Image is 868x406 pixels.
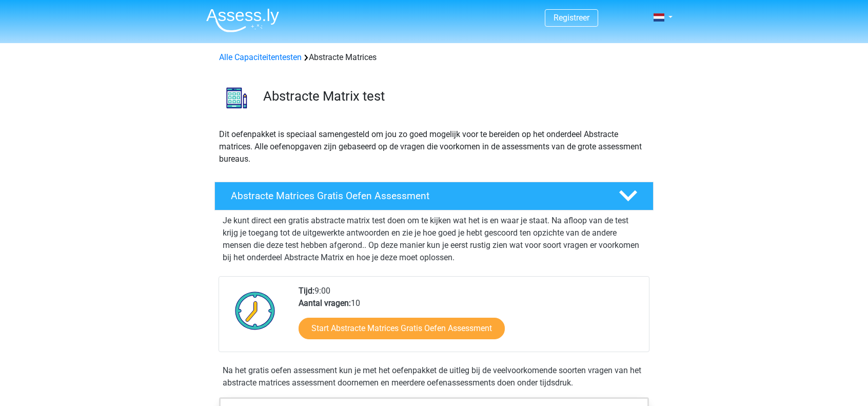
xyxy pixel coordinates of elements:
[219,364,649,389] div: Na het gratis oefen assessment kun je met het oefenpakket de uitleg bij de veelvoorkomende soorte...
[223,215,645,264] p: Je kunt direct een gratis abstracte matrix test doen om te kijken wat het is en waar je staat. Na...
[299,318,505,339] a: Start Abstracte Matrices Gratis Oefen Assessment
[231,190,602,202] h4: Abstracte Matrices Gratis Oefen Assessment
[299,298,351,308] b: Aantal vragen:
[206,8,279,32] img: Assessly
[215,76,259,120] img: abstracte matrices
[219,52,302,62] a: Alle Capaciteitentesten
[554,13,589,23] a: Registreer
[291,285,648,352] div: 9:00 10
[219,128,649,165] p: Dit oefenpakket is speciaal samengesteld om jou zo goed mogelijk voor te bereiden op het onderdee...
[263,88,645,104] h3: Abstracte Matrix test
[229,285,281,336] img: Klok
[210,182,658,210] a: Abstracte Matrices Gratis Oefen Assessment
[215,51,653,64] div: Abstracte Matrices
[299,286,314,296] b: Tijd:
